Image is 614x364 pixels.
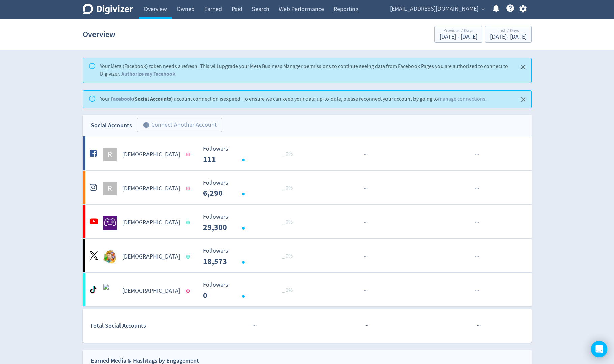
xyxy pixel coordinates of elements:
span: · [366,150,368,159]
span: · [254,322,255,330]
div: Previous 7 Days [439,28,477,34]
span: · [476,150,478,159]
button: Connect Another Account [137,118,222,132]
svg: Followers --- [199,248,301,266]
span: · [478,286,479,295]
span: · [476,286,478,295]
span: · [364,322,366,330]
svg: Followers --- [199,180,301,198]
span: add_circle [143,122,150,128]
span: _ 0% [282,287,293,294]
span: _ 0% [282,185,293,191]
div: R [103,182,117,195]
a: Connect Another Account [132,119,222,132]
span: Data last synced: 14 Nov 2024, 1:02pm (AEDT) [186,153,192,156]
span: expand_more [480,6,486,12]
span: · [255,322,257,330]
span: Data last synced: 29 Sep 2025, 4:02pm (AEST) [186,255,192,259]
div: R [103,148,117,161]
svg: Followers --- [199,214,301,232]
span: · [366,252,368,261]
a: R[DEMOGRAPHIC_DATA] Followers --- _ 0% Followers 6,290 ······ [83,171,532,204]
span: · [365,286,366,295]
svg: Followers --- [199,146,301,163]
span: · [475,218,476,227]
span: · [365,252,366,261]
img: Rudeism undefined [103,216,117,230]
div: Your Meta (Facebook) token needs a refresh. This will upgrade your Meta Business Manager permissi... [100,60,512,81]
span: Data last synced: 14 Nov 2024, 12:02pm (AEDT) [186,187,192,190]
a: Rudeism undefined[DEMOGRAPHIC_DATA] Followers --- _ 0% Followers 0 ······ [83,273,532,306]
span: · [475,252,476,261]
span: · [478,184,479,193]
span: · [477,322,478,330]
span: · [366,286,368,295]
span: · [479,322,481,330]
span: Data last synced: 29 Sep 2025, 1:02pm (AEST) [186,221,192,224]
div: [DATE] - [DATE] [439,34,477,40]
h5: [DEMOGRAPHIC_DATA] [122,219,180,227]
span: · [365,150,366,159]
span: Data last synced: 17 Jan 2025, 2:02am (AEDT) [186,289,192,293]
span: · [478,218,479,227]
span: _ 0% [282,151,293,157]
h5: [DEMOGRAPHIC_DATA] [122,151,180,159]
strong: (Social Accounts) [111,95,173,102]
div: Open Intercom Messenger [591,341,607,357]
span: · [364,286,365,295]
a: Rudeism undefined[DEMOGRAPHIC_DATA] Followers --- _ 0% Followers 29,300 ······ [83,205,532,238]
span: · [478,322,479,330]
span: · [366,184,368,193]
a: Authorize my Facebook [121,70,176,78]
div: Last 7 Days [490,28,527,34]
h5: [DEMOGRAPHIC_DATA] [122,185,180,193]
button: Previous 7 Days[DATE] - [DATE] [434,26,482,43]
span: · [476,218,478,227]
span: · [478,150,479,159]
span: · [364,218,365,227]
svg: Followers --- [199,282,301,300]
span: · [365,218,366,227]
div: Social Accounts [91,121,132,130]
a: R[DEMOGRAPHIC_DATA] Followers --- _ 0% Followers 111 ······ [83,136,532,170]
a: manage connections [438,96,485,102]
div: [DATE] - [DATE] [490,34,527,40]
button: [EMAIL_ADDRESS][DOMAIN_NAME] [388,4,486,14]
span: · [366,218,368,227]
span: · [475,184,476,193]
h5: [DEMOGRAPHIC_DATA] [122,253,180,261]
span: · [364,150,365,159]
span: [EMAIL_ADDRESS][DOMAIN_NAME] [390,4,478,14]
span: · [476,184,478,193]
h1: Overview [83,24,115,45]
span: · [366,322,367,330]
a: Rudeism undefined[DEMOGRAPHIC_DATA] Followers --- _ 0% Followers 18,573 ······ [83,239,532,272]
div: Total Social Accounts [90,321,198,331]
img: Rudeism undefined [103,250,117,264]
span: · [364,252,365,261]
span: · [252,322,254,330]
span: · [365,184,366,193]
span: · [475,286,476,295]
img: Rudeism undefined [103,284,117,298]
span: _ 0% [282,219,293,225]
span: · [478,252,479,261]
h5: [DEMOGRAPHIC_DATA] [122,287,180,295]
span: _ 0% [282,253,293,260]
button: Last 7 Days[DATE]- [DATE] [485,26,532,43]
span: · [475,150,476,159]
button: Close [517,61,529,72]
span: · [367,322,368,330]
span: · [364,184,365,193]
div: Your account connection is expired . To ensure we can keep your data up-to-date, please reconnect... [100,93,487,106]
a: Facebook [111,95,133,102]
span: · [476,252,478,261]
button: Close [517,94,529,105]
